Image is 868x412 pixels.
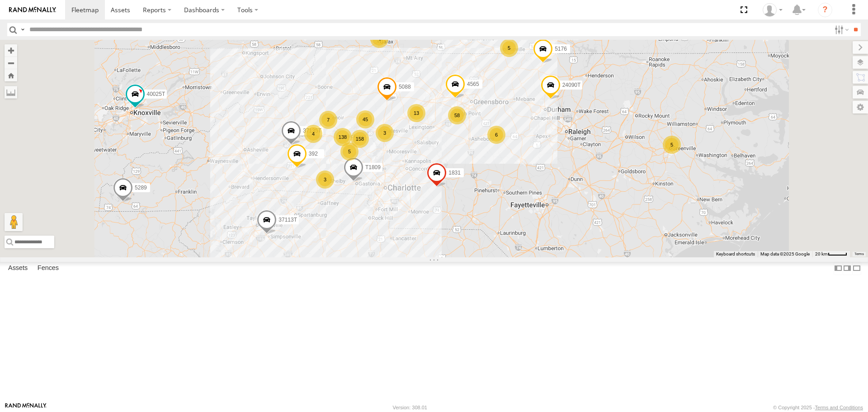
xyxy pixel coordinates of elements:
[309,151,318,157] span: 392
[365,165,381,171] span: T1809
[854,252,864,256] a: Terms (opens in new tab)
[33,262,63,275] label: Fences
[5,44,17,57] button: Zoom in
[759,3,786,17] div: Dwight Wallace
[304,125,322,143] div: 4
[303,128,321,134] span: 37135T
[5,86,17,99] label: Measure
[467,81,479,88] span: 4565
[448,106,466,124] div: 58
[5,403,47,412] a: Visit our Website
[393,405,427,410] div: Version: 308.01
[815,251,828,256] span: 20 km
[356,110,374,128] div: 45
[5,57,17,69] button: Zoom out
[135,185,147,191] span: 5289
[834,262,843,275] label: Dock Summary Table to the Left
[853,101,868,114] label: Map Settings
[831,23,850,36] label: Search Filter Options
[278,217,297,223] span: 37113T
[760,251,810,256] span: Map data ©2025 Google
[818,3,832,17] i: ?
[19,23,26,36] label: Search Query
[399,84,411,90] span: 5088
[319,111,337,129] div: 7
[5,69,17,81] button: Zoom Home
[663,136,681,154] div: 5
[4,262,32,275] label: Assets
[351,130,369,148] div: 158
[487,126,505,144] div: 6
[500,39,518,57] div: 5
[562,82,581,89] span: 24090T
[147,91,165,98] span: 40025T
[340,142,359,161] div: 5
[773,405,863,410] div: © Copyright 2025 -
[407,104,425,122] div: 13
[812,251,850,257] button: Map Scale: 20 km per 39 pixels
[5,213,23,231] button: Drag Pegman onto the map to open Street View
[376,124,394,142] div: 3
[843,262,852,275] label: Dock Summary Table to the Right
[852,262,861,275] label: Hide Summary Table
[9,7,56,13] img: rand-logo.svg
[815,405,863,410] a: Terms and Conditions
[555,46,567,52] span: 5176
[716,251,755,257] button: Keyboard shortcuts
[448,170,461,176] span: 1831
[334,128,352,146] div: 138
[316,170,334,189] div: 3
